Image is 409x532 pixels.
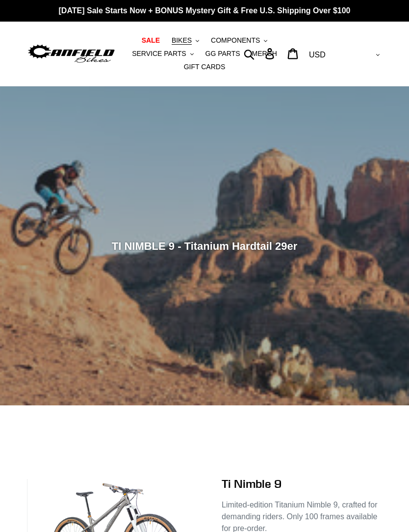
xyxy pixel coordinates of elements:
button: COMPONENTS [206,34,272,47]
button: SERVICE PARTS [127,47,198,60]
a: GIFT CARDS [179,60,230,74]
span: SALE [142,36,160,45]
span: SERVICE PARTS [132,50,186,58]
button: BIKES [167,34,204,47]
span: GG PARTS [205,50,240,58]
span: BIKES [172,36,192,45]
a: GG PARTS [201,47,245,60]
a: SALE [137,34,165,47]
img: Canfield Bikes [27,43,116,65]
span: TI NIMBLE 9 - Titanium Hardtail 29er [112,240,298,252]
h2: Ti Nimble 9 [222,477,382,491]
span: COMPONENTS [211,36,260,45]
span: GIFT CARDS [184,63,226,71]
